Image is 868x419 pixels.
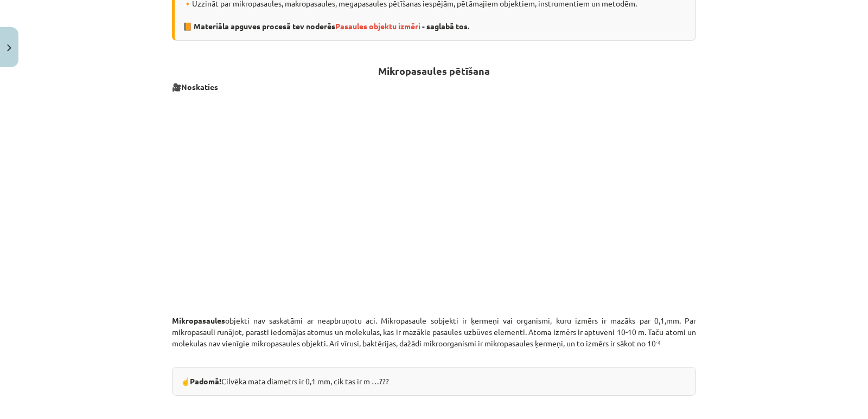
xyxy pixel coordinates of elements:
strong: 📙 Materiāla apguves procesā tev noderēs - saglabā tos. [183,21,469,31]
img: icon-close-lesson-0947bae3869378f0d4975bcd49f059093ad1ed9edebbc8119c70593378902aed.svg [7,44,11,51]
sup: -4 [656,338,661,346]
strong: Mikropasaules [172,315,225,325]
strong: Mikropasaules pētīšana [378,65,490,77]
strong: Padomā! [190,376,221,386]
a: Pasaules objektu izmēri [335,21,420,31]
div: ☝️ Cilvēka mata diametrs ir 0,1 mm, cik tas ir m …??? [172,367,696,396]
b: Noskaties [181,82,218,92]
p: objekti nav saskatāmi ar neapbruņotu aci. Mikropasaule sobjekti ir ķermeņi vai organismi, kuru iz... [172,315,696,360]
p: 🎥 [172,81,696,93]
